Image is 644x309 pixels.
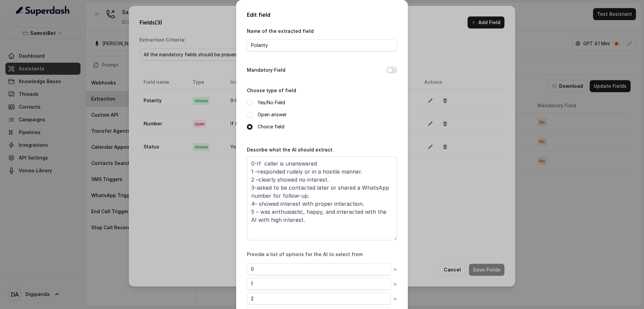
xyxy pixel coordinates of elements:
button: × [393,280,397,288]
button: × [393,295,397,303]
label: Choice field [258,123,284,131]
label: Describe what the AI should extract. [247,147,334,152]
label: Choose type of field [247,87,296,93]
input: Option 3 [247,293,391,305]
textarea: 0-If caller is unanswered 1 –responded rudely or in a hostile manner. 2 –clearly showed no intere... [247,157,397,240]
label: Mandatory Field [247,66,285,74]
input: Option 2 [247,278,391,290]
label: Yes/No Field [258,99,285,107]
label: Name of the extracted field [247,28,314,34]
label: Provide a list of options for the AI to select from [247,251,363,258]
h2: Edit field [247,11,397,19]
label: Open answer [258,111,287,119]
button: × [393,265,397,273]
input: Option 1 [247,263,391,275]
